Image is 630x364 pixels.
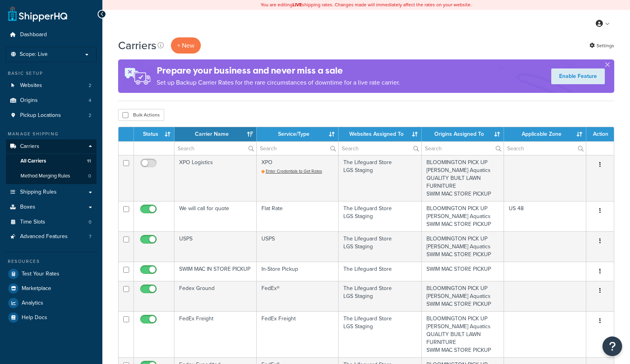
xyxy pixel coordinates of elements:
[6,78,96,93] li: Websites
[6,139,96,154] a: Carriers
[6,154,96,168] a: All Carriers 11
[586,127,614,141] th: Action
[6,296,96,310] a: Analytics
[6,215,96,229] a: Time Slots 0
[6,229,96,244] a: Advanced Features 7
[20,204,35,211] span: Boxes
[87,158,91,164] span: 11
[422,311,504,357] td: BLOOMINGTON PICK UP [PERSON_NAME] Aquatics QUALITY BUILT LAWN FURNITURE SWIM MAC STORE PICKUP
[6,131,96,137] div: Manage Shipping
[20,158,46,164] span: All Carriers
[89,219,91,225] span: 0
[20,173,70,179] span: Method Merging Rules
[257,311,339,357] td: FedEx Freight
[422,142,504,155] input: Search
[20,31,47,38] span: Dashboard
[422,231,504,262] td: BLOOMINGTON PICK UP [PERSON_NAME] Aquatics SWIM MAC STORE PICKUP
[20,82,42,89] span: Websites
[22,314,47,321] span: Help Docs
[422,281,504,311] td: BLOOMINGTON PICK UP [PERSON_NAME] Aquatics SWIM MAC STORE PICKUP
[257,127,339,141] th: Service/Type: activate to sort column ascending
[504,127,586,141] th: Applicable Zone: activate to sort column ascending
[339,155,422,201] td: The Lifeguard Store LGS Staging
[22,300,43,307] span: Analytics
[6,169,96,183] a: Method Merging Rules 0
[6,93,96,108] li: Origins
[174,231,257,262] td: USPS
[257,155,339,201] td: XPO
[89,112,91,119] span: 2
[257,142,339,155] input: Search
[6,93,96,108] a: Origins 4
[174,155,257,201] td: XPO Logistics
[20,97,38,104] span: Origins
[339,201,422,231] td: The Lifeguard Store LGS Staging
[422,155,504,201] td: BLOOMINGTON PICK UP [PERSON_NAME] Aquatics QUALITY BUILT LAWN FURNITURE SWIM MAC STORE PICKUP
[504,201,586,231] td: US 48
[589,40,614,51] a: Settings
[157,77,400,88] p: Set up Backup Carrier Rates for the rare circumstances of downtime for a live rate carrier.
[6,258,96,265] div: Resources
[339,262,422,281] td: The Lifeguard Store
[6,169,96,183] li: Method Merging Rules
[257,262,339,281] td: In-Store Pickup
[266,168,322,174] span: Enter Credentials to Get Rates
[339,231,422,262] td: The Lifeguard Store LGS Staging
[89,233,91,240] span: 7
[6,215,96,229] li: Time Slots
[422,127,504,141] th: Origins Assigned To: activate to sort column ascending
[6,154,96,168] li: All Carriers
[6,70,96,77] div: Basic Setup
[174,201,257,231] td: We will call for quote
[118,59,157,93] img: ad-rules-rateshop-fe6ec290ccb7230408bd80ed9643f0289d75e0ffd9eb532fc0e269fcd187b520.png
[6,281,96,296] a: Marketplace
[174,127,257,141] th: Carrier Name: activate to sort column ascending
[174,281,257,311] td: Fedex Ground
[118,109,164,121] button: Bulk Actions
[20,219,45,225] span: Time Slots
[6,185,96,200] a: Shipping Rules
[339,142,421,155] input: Search
[20,112,61,119] span: Pickup Locations
[6,200,96,214] a: Boxes
[551,68,605,84] a: Enable Feature
[157,64,400,77] h4: Prepare your business and never miss a sale
[422,201,504,231] td: BLOOMINGTON PICK UP [PERSON_NAME] Aquatics SWIM MAC STORE PICKUP
[339,281,422,311] td: The Lifeguard Store LGS Staging
[20,51,48,58] span: Scope: Live
[134,127,174,141] th: Status: activate to sort column ascending
[422,262,504,281] td: SWIM MAC STORE PICKUP
[22,271,59,277] span: Test Your Rates
[174,142,256,155] input: Search
[339,311,422,357] td: The Lifeguard Store LGS Staging
[257,281,339,311] td: FedEx®
[602,336,622,356] button: Open Resource Center
[20,189,57,196] span: Shipping Rules
[6,229,96,244] li: Advanced Features
[88,173,91,179] span: 0
[20,143,39,150] span: Carriers
[6,267,96,281] a: Test Your Rates
[20,233,68,240] span: Advanced Features
[6,139,96,184] li: Carriers
[6,310,96,325] a: Help Docs
[6,28,96,42] a: Dashboard
[257,201,339,231] td: Flat Rate
[174,262,257,281] td: SWIM MAC IN STORE PICKUP
[257,231,339,262] td: USPS
[174,311,257,357] td: FedEx Freight
[6,78,96,93] a: Websites 2
[261,168,322,174] a: Enter Credentials to Get Rates
[293,1,302,8] b: LIVE
[171,37,201,54] button: + New
[89,97,91,104] span: 4
[22,285,51,292] span: Marketplace
[118,38,156,53] h1: Carriers
[6,108,96,123] li: Pickup Locations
